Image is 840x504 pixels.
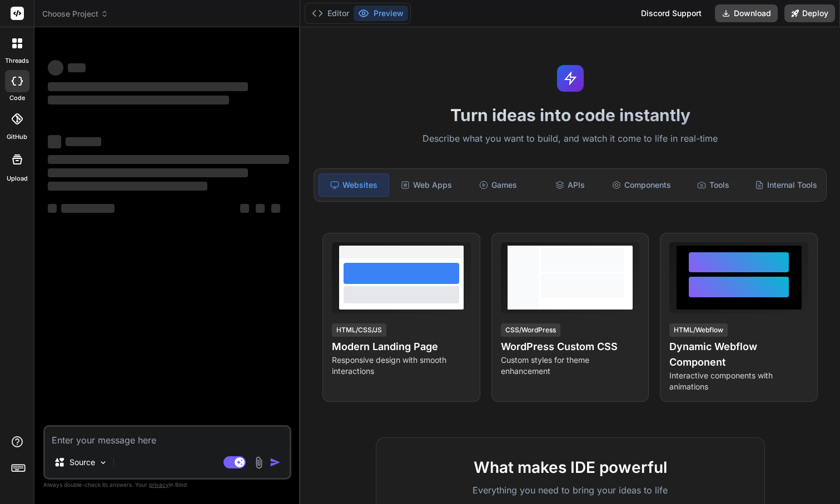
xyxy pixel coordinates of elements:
[394,483,747,497] p: Everything you need to bring your ideas to life
[332,323,386,337] div: HTML/CSS/JS
[307,6,354,21] button: Editor
[256,204,265,213] span: ‌
[634,4,708,22] div: Discord Support
[149,481,169,488] span: privacy
[68,63,86,72] span: ‌
[332,339,471,355] h4: Modern Landing Page
[48,168,248,177] span: ‌
[501,323,560,337] div: CSS/WordPress
[463,173,533,197] div: Games
[9,93,25,103] label: code
[669,370,808,392] p: Interactive components with animations
[48,82,248,91] span: ‌
[240,204,249,213] span: ‌
[784,4,835,22] button: Deploy
[535,173,605,197] div: APIs
[354,6,408,21] button: Preview
[319,173,389,197] div: Websites
[679,173,748,197] div: Tools
[7,132,27,142] label: GitHub
[5,56,29,66] label: threads
[501,339,640,355] h4: WordPress Custom CSS
[669,323,728,337] div: HTML/Webflow
[7,174,28,183] label: Upload
[43,480,291,490] p: Always double-check its answers. Your in Bind
[252,456,265,469] img: attachment
[271,204,280,213] span: ‌
[501,355,640,377] p: Custom styles for theme enhancement
[750,173,822,197] div: Internal Tools
[307,105,833,125] h1: Turn ideas into code instantly
[715,4,778,22] button: Download
[669,339,808,370] h4: Dynamic Webflow Component
[69,457,95,468] p: Source
[42,8,108,19] span: Choose Project
[61,204,115,213] span: ‌
[48,182,207,191] span: ‌
[48,135,61,148] span: ‌
[332,355,471,377] p: Responsive design with smooth interactions
[270,457,281,468] img: icon
[48,96,229,104] span: ‌
[391,173,461,197] div: Web Apps
[48,60,63,76] span: ‌
[66,137,101,146] span: ‌
[48,155,289,164] span: ‌
[394,456,747,479] h2: What makes IDE powerful
[48,204,57,213] span: ‌
[98,458,108,467] img: Pick Models
[307,132,833,146] p: Describe what you want to build, and watch it come to life in real-time
[607,173,677,197] div: Components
